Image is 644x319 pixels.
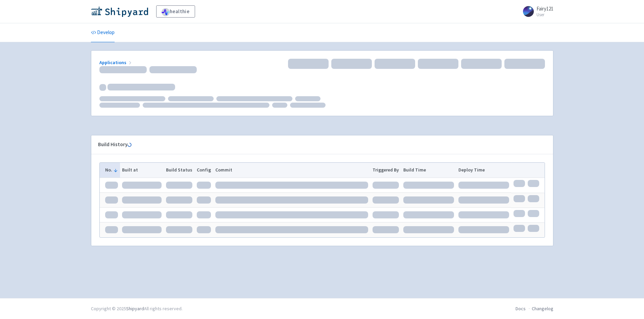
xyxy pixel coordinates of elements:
th: Build Status [164,163,195,178]
a: Shipyard [126,305,144,312]
th: Build Time [401,163,456,178]
th: Triggered By [371,163,401,178]
a: healthie [156,5,195,18]
img: Shipyard logo [91,6,148,17]
button: No. [105,166,118,174]
div: Build History [98,141,535,149]
th: Deploy Time [456,163,511,178]
div: Copyright © 2025 All rights reserved. [91,305,183,312]
a: Applications [99,59,133,65]
a: Changelog [532,305,553,312]
a: Docs [516,305,526,312]
th: Config [194,163,213,178]
th: Built at [120,163,164,178]
small: User [536,12,553,17]
a: Fairy121 User [519,6,553,17]
span: Fairy121 [536,5,553,12]
th: Commit [213,163,371,178]
a: Develop [91,23,115,42]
